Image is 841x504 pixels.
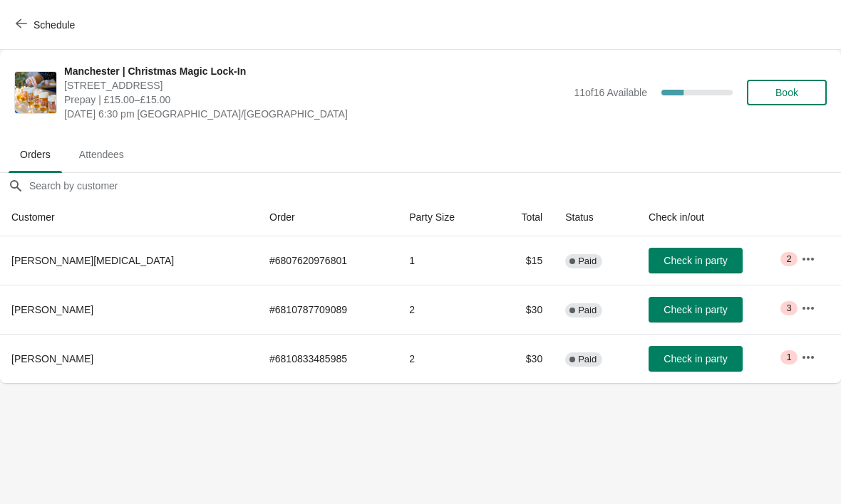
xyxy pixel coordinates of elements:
[664,353,727,364] span: Check in party
[786,352,791,363] span: 1
[554,199,637,236] th: Status
[7,12,86,38] button: Schedule
[786,303,791,314] span: 3
[493,199,554,236] th: Total
[33,19,75,31] span: Schedule
[747,80,827,105] button: Book
[664,304,727,315] span: Check in party
[786,253,791,265] span: 2
[64,93,567,107] span: Prepay | £15.00–£15.00
[68,142,135,167] span: Attendees
[11,353,93,364] span: [PERSON_NAME]
[664,255,727,266] span: Check in party
[775,87,798,98] span: Book
[398,236,492,285] td: 1
[64,64,567,78] span: Manchester | Christmas Magic Lock-In
[649,248,743,273] button: Check in party
[258,285,398,334] td: # 6810787709089
[493,236,554,285] td: $15
[649,297,743,322] button: Check in party
[574,87,647,98] span: 11 of 16 Available
[398,199,492,236] th: Party Size
[258,199,398,236] th: Order
[15,72,56,113] img: Manchester | Christmas Magic Lock-In
[637,199,790,236] th: Check in/out
[64,78,567,93] span: [STREET_ADDRESS]
[258,236,398,285] td: # 6807620976801
[398,285,492,334] td: 2
[9,142,62,167] span: Orders
[258,334,398,383] td: # 6810833485985
[649,346,743,372] button: Check in party
[64,107,567,121] span: [DATE] 6:30 pm [GEOGRAPHIC_DATA]/[GEOGRAPHIC_DATA]
[29,173,841,199] input: Search by customer
[578,305,597,316] span: Paid
[398,334,492,383] td: 2
[578,256,597,267] span: Paid
[493,334,554,383] td: $30
[11,255,174,266] span: [PERSON_NAME][MEDICAL_DATA]
[493,285,554,334] td: $30
[578,354,597,365] span: Paid
[11,304,93,315] span: [PERSON_NAME]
